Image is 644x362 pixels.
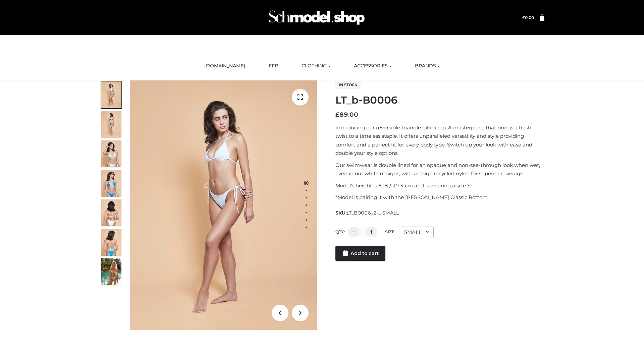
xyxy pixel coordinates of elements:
span: In stock [335,81,361,89]
div: SMALL [399,227,434,238]
img: ArielClassicBikiniTop_CloudNine_AzureSky_OW114ECO_7-scaled.jpg [101,199,121,226]
a: Add to cart [335,246,385,261]
img: ArielClassicBikiniTop_CloudNine_AzureSky_OW114ECO_1 [130,80,317,330]
p: Our swimwear is double lined for an opaque and non-see-through look when wet, even in our white d... [335,161,544,178]
span: SKU: [335,209,399,217]
img: ArielClassicBikiniTop_CloudNine_AzureSky_OW114ECO_2-scaled.jpg [101,111,121,138]
img: ArielClassicBikiniTop_CloudNine_AzureSky_OW114ECO_3-scaled.jpg [101,140,121,167]
label: QTY: [335,229,345,234]
p: *Model is pairing it with the [PERSON_NAME] Classic Bottom [335,193,544,202]
span: £ [522,15,525,20]
a: [DOMAIN_NAME] [199,59,250,73]
a: BRANDS [410,59,445,73]
h1: LT_b-B0006 [335,94,544,106]
img: ArielClassicBikiniTop_CloudNine_AzureSky_OW114ECO_1-scaled.jpg [101,81,121,108]
img: Schmodel Admin 964 [266,4,367,31]
a: ACCESSORIES [349,59,396,73]
bdi: 0.00 [522,15,534,20]
label: Size: [385,229,395,234]
p: Model’s height is 5 ‘8 / 173 cm and is wearing a size S. [335,181,544,190]
a: FFP [264,59,283,73]
bdi: 89.00 [335,111,358,118]
p: Introducing our reversible triangle bikini top. A masterpiece that brings a fresh twist to a time... [335,123,544,158]
span: £ [335,111,339,118]
span: LT_B0006_2-_-SMALL [346,210,399,216]
img: Arieltop_CloudNine_AzureSky2.jpg [101,258,121,285]
img: ArielClassicBikiniTop_CloudNine_AzureSky_OW114ECO_8-scaled.jpg [101,229,121,256]
img: ArielClassicBikiniTop_CloudNine_AzureSky_OW114ECO_4-scaled.jpg [101,170,121,197]
a: £0.00 [522,15,534,20]
a: CLOTHING [297,59,335,73]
